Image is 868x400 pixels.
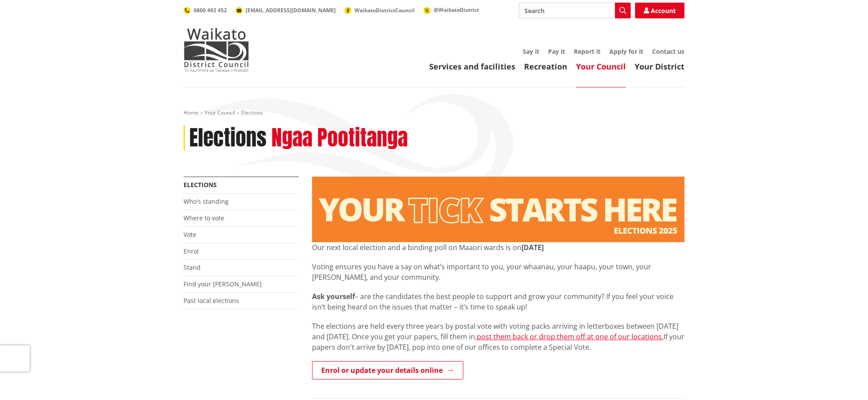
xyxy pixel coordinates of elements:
strong: Ask yourself [312,292,355,301]
a: Who's standing [184,197,229,205]
a: Recreation [524,61,567,72]
a: post them back or drop them off at one of our locations. [477,332,663,341]
a: Enrol or update your details online [312,361,463,379]
a: Enrol [184,247,199,255]
span: 0800 492 452 [194,7,227,14]
a: Report it [574,47,601,56]
h1: Elections [189,125,267,151]
nav: breadcrumb [184,109,684,117]
a: Your Council [576,61,626,72]
a: Home [184,109,198,116]
a: Your District [635,61,684,72]
a: Pay it [548,47,565,56]
span: WaikatoDistrictCouncil [354,7,415,14]
a: Your Council [205,109,235,116]
a: WaikatoDistrictCouncil [344,7,415,14]
h2: Ngaa Pootitanga [271,125,408,151]
p: Voting ensures you have a say on what’s important to you, your whaanau, your haapu, your town, yo... [312,261,684,282]
img: Waikato District Council - Te Kaunihera aa Takiwaa o Waikato [184,28,249,72]
a: Apply for it [609,47,643,56]
a: Past local elections [184,296,239,305]
input: Search input [519,3,631,18]
span: [EMAIL_ADDRESS][DOMAIN_NAME] [246,7,336,14]
img: Elections - Website banner [312,177,684,242]
a: Where to vote [184,214,224,222]
a: Account [635,3,684,18]
a: Services and facilities [429,61,515,72]
p: The elections are held every three years by postal vote with voting packs arriving in letterboxes... [312,321,684,352]
a: Say it [523,47,539,56]
a: Elections [184,181,217,189]
strong: [DATE] [521,243,544,252]
span: @WaikatoDistrict [434,6,479,14]
a: Contact us [652,47,684,56]
a: Find your [PERSON_NAME] [184,280,262,288]
p: – are the candidates the best people to support and grow your community? If you feel your voice i... [312,291,684,312]
a: Stand [184,263,201,271]
span: Elections [241,109,263,116]
a: @WaikatoDistrict [424,6,479,14]
a: Vote [184,230,196,239]
a: 0800 492 452 [184,7,227,14]
p: Our next local election and a binding poll on Maaori wards is on [312,242,684,253]
a: [EMAIL_ADDRESS][DOMAIN_NAME] [236,7,336,14]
